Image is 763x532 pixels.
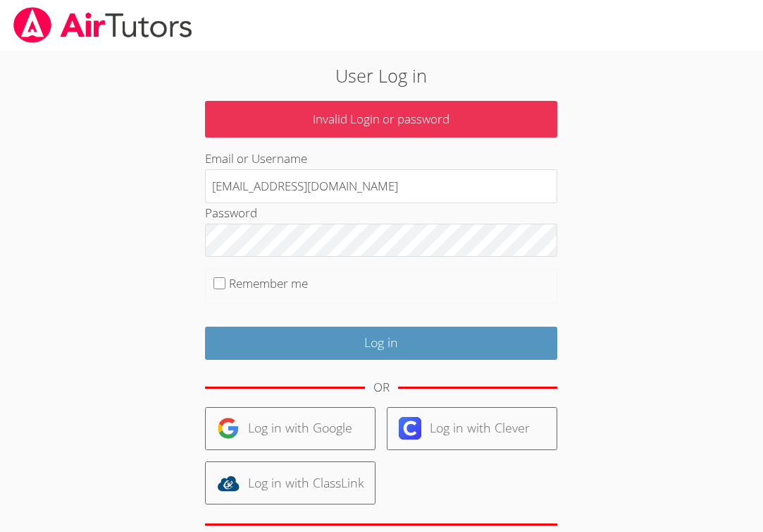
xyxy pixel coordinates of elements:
img: clever-logo-6eab21bc6e7a338710f1a6ff85c0baf02591cd810cc4098c63d3a4b26e2feb20.svg [399,417,421,440]
a: Log in with Clever [387,407,557,450]
label: Password [205,205,257,221]
p: Invalid Login or password [205,101,557,138]
a: Log in with ClassLink [205,461,376,504]
img: airtutors_banner-c4298cdbf04f3fff15de1276eac7730deb9818008684d7c2e4769d2f7ddbe033.png [12,7,194,43]
label: Email or Username [205,150,307,167]
label: Remember me [229,275,308,291]
img: classlink-logo-d6bb404cc1216ec64c9a2012d9dc4662098be43eaf13dc465df04b49fa7ab582.svg [217,472,240,495]
div: OR [373,377,390,398]
input: Log in [205,327,557,360]
a: Log in with Google [205,407,376,450]
img: google-logo-50288ca7cdecda66e5e0955fdab243c47b7ad437acaf1139b6f446037453330a.svg [217,417,240,440]
h2: User Log in [175,62,588,89]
